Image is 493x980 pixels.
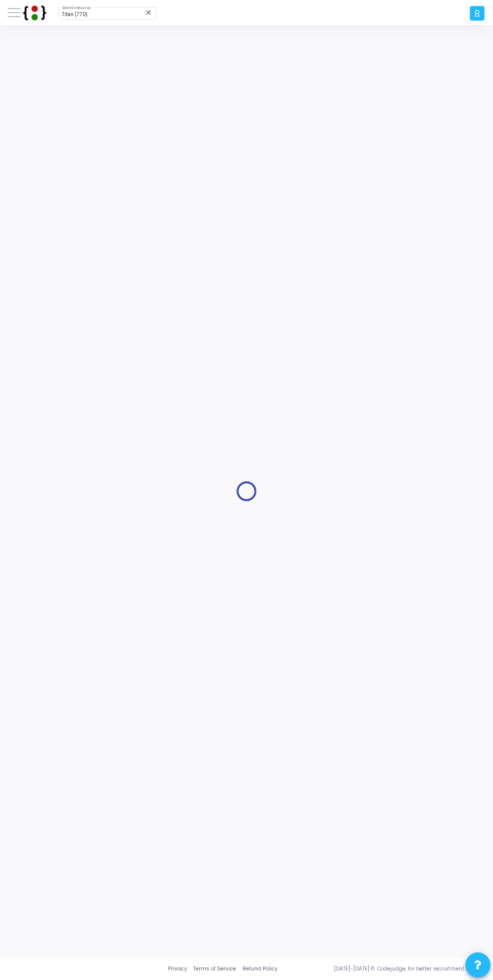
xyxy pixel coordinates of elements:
[62,12,88,17] span: Titan (770)
[242,965,278,972] a: Refund Policy
[193,965,236,972] a: Terms of Service
[21,3,48,23] img: logo
[145,9,153,17] mat-icon: Clear
[278,965,485,972] div: [DATE]-[DATE] © Codejudge, for better recruitment.
[168,965,187,972] a: Privacy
